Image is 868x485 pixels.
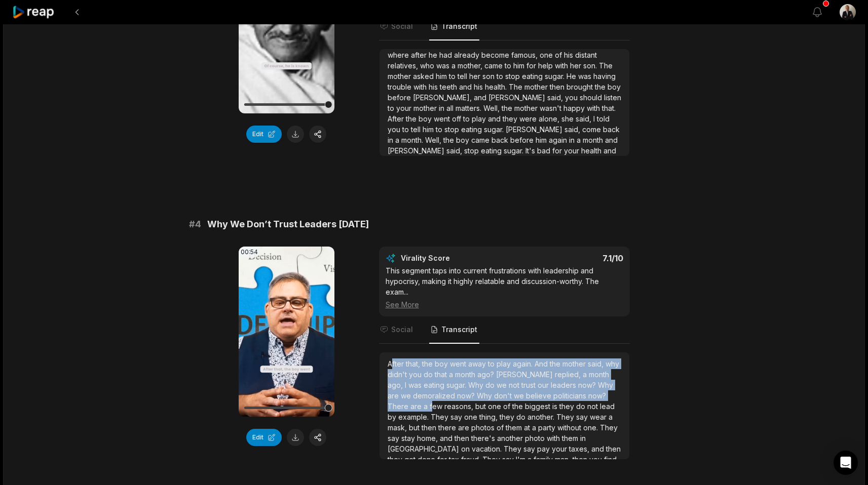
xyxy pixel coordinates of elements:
span: the [512,402,525,411]
span: on [461,444,472,453]
span: trouble [388,83,413,91]
span: lead [600,402,615,411]
span: one [540,51,555,59]
span: sugar. [504,146,525,155]
span: to [497,72,505,80]
span: leaders [551,381,578,389]
span: eating [481,146,504,155]
span: Transcript [441,325,477,335]
span: her [570,61,583,70]
span: him [436,72,449,80]
span: now? [578,381,598,389]
span: boy [608,83,621,91]
span: month [589,370,609,379]
video: Your browser does not support mp4 format. [239,247,334,417]
span: Well, [483,104,502,112]
span: now? [588,391,606,400]
span: already [454,51,481,59]
span: we [497,381,509,389]
span: few [430,402,444,411]
span: after [411,51,429,59]
span: you [589,455,604,464]
span: there's [471,434,497,442]
span: the [406,114,419,123]
span: say [576,413,590,421]
span: [PERSON_NAME] [496,370,555,379]
span: stay [401,434,417,442]
span: was [408,381,424,389]
span: your [396,104,413,112]
span: say [502,455,516,464]
span: [GEOGRAPHIC_DATA] [388,444,461,453]
button: Edit [246,429,282,446]
span: do [516,413,527,421]
span: [PERSON_NAME], [413,93,474,102]
span: happy [563,104,587,112]
div: 7.1 /10 [514,253,623,263]
span: one. [583,423,600,432]
span: said, [547,93,565,102]
span: you [565,93,580,102]
span: Why [477,391,494,400]
span: that, [406,359,422,368]
span: the [443,136,456,144]
span: in [580,434,586,442]
span: to [436,125,444,134]
span: listen [604,93,621,102]
span: mother [413,104,439,112]
span: with [547,434,562,442]
span: # 4 [189,217,201,231]
span: tell [458,72,469,80]
span: we [514,391,526,400]
span: at [524,423,532,432]
span: He [567,72,578,80]
span: help [538,61,555,70]
span: do [424,370,435,379]
span: in [388,136,395,144]
span: Why [468,381,485,389]
span: say [388,434,401,442]
span: pay [537,444,552,453]
span: said, [576,114,593,123]
span: where [388,51,411,59]
span: wasn't [540,104,563,112]
button: Edit [246,126,282,143]
span: who [420,61,436,70]
span: tax [449,455,461,464]
span: your [564,146,581,155]
span: with [587,104,602,112]
span: of [555,51,564,59]
span: for [437,455,449,464]
span: taxes, [569,444,591,453]
span: a [424,402,430,411]
span: They [600,423,618,432]
span: trust [521,381,538,389]
span: find [604,455,617,464]
span: to [449,72,458,80]
span: but [475,402,488,411]
span: done [418,455,437,464]
span: I [593,114,597,123]
span: said, [588,359,606,368]
span: to [488,359,497,368]
span: [PERSON_NAME] [388,146,446,155]
span: by [388,413,398,421]
span: again. [513,359,535,368]
span: should [580,93,604,102]
span: matters. [456,104,483,112]
span: they [388,455,404,464]
span: back [603,125,620,134]
span: having [593,72,616,80]
span: your [552,444,569,453]
span: wear [590,413,609,421]
span: demoralized [413,391,457,400]
span: mother [562,359,588,368]
span: was [578,72,593,80]
span: the [422,359,435,368]
span: not [509,381,521,389]
span: them [506,423,524,432]
span: a [577,136,583,144]
span: They [504,444,523,453]
span: that. [602,104,616,112]
span: that [435,370,449,379]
